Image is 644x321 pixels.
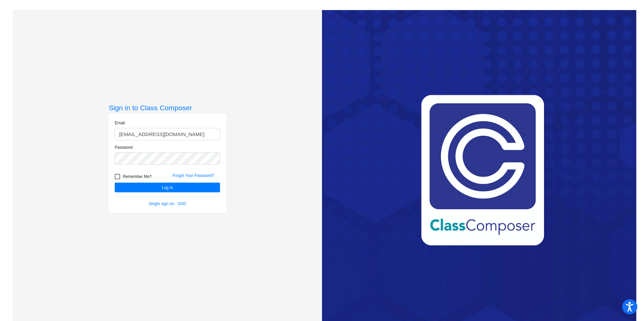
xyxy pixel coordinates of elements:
[123,173,152,181] span: Remember Me?
[115,183,220,192] button: Log In
[115,120,125,126] label: Email
[172,173,214,178] a: Forgot Your Password?
[115,144,132,150] label: Password
[149,201,186,206] a: Single sign on - SSO
[109,104,226,112] h3: Sign in to Class Composer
